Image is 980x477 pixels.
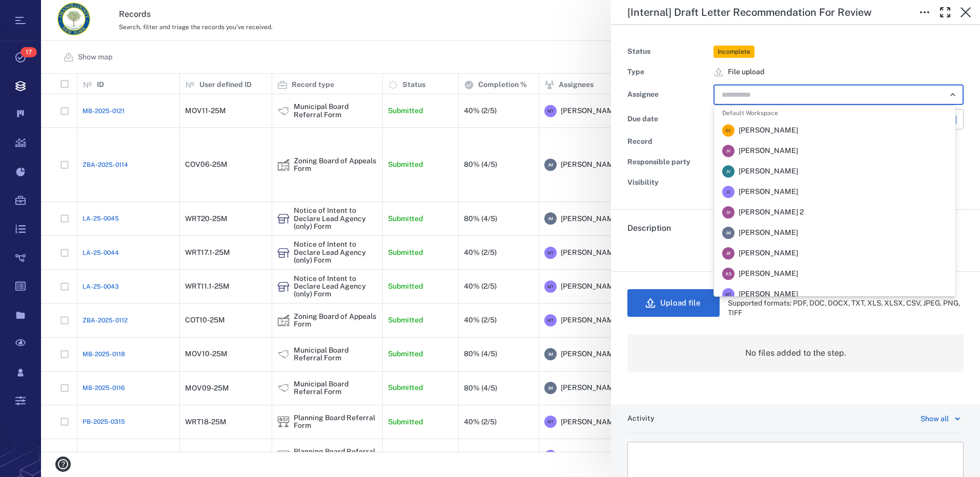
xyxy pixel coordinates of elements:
[722,227,734,239] div: J M
[716,48,752,56] span: Incomplete
[728,288,964,318] div: Max file size is 50MB. Supported formats: PDF, DOC, DOCX, TXT, XLS, XLSX, CSV, JPEG, PNG, TIFF
[627,244,629,253] span: .
[722,165,734,178] div: J V
[23,7,44,16] span: Help
[739,125,798,136] span: [PERSON_NAME]
[628,442,963,475] iframe: Rich Text Area
[739,289,798,299] span: [PERSON_NAME]
[627,155,709,169] div: Responsible party
[722,288,734,300] div: M T
[739,187,798,197] span: [PERSON_NAME]
[739,166,798,177] span: [PERSON_NAME]
[921,413,949,425] div: Show all
[627,65,709,79] div: Type
[722,268,734,280] div: K S
[722,124,734,137] div: E C
[722,145,734,157] div: J V
[627,176,709,190] div: Visibility
[728,67,764,77] span: File upload
[722,206,734,219] div: J V
[21,47,37,57] span: 17
[739,269,798,279] span: [PERSON_NAME]
[627,222,964,234] h6: Description
[714,105,955,120] li: Default Workspace
[914,2,935,23] button: Toggle to Edit Boxes
[722,186,734,198] div: J V
[955,2,976,23] button: Close
[627,45,709,59] div: Status
[739,207,804,218] span: [PERSON_NAME] 2
[627,335,964,372] div: No files added to the step.
[627,414,655,424] h6: Activity
[739,228,798,238] span: [PERSON_NAME]
[722,247,734,259] div: J R
[946,88,960,102] button: Close
[627,6,872,19] h5: [Internal] Draft Letter Recommendation For Review
[627,88,709,102] div: Assignee
[627,289,720,317] button: Upload file
[739,146,798,156] span: [PERSON_NAME]
[627,112,709,126] div: Due date
[739,248,798,258] span: [PERSON_NAME]
[935,2,955,23] button: Toggle Fullscreen
[627,135,709,149] div: Record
